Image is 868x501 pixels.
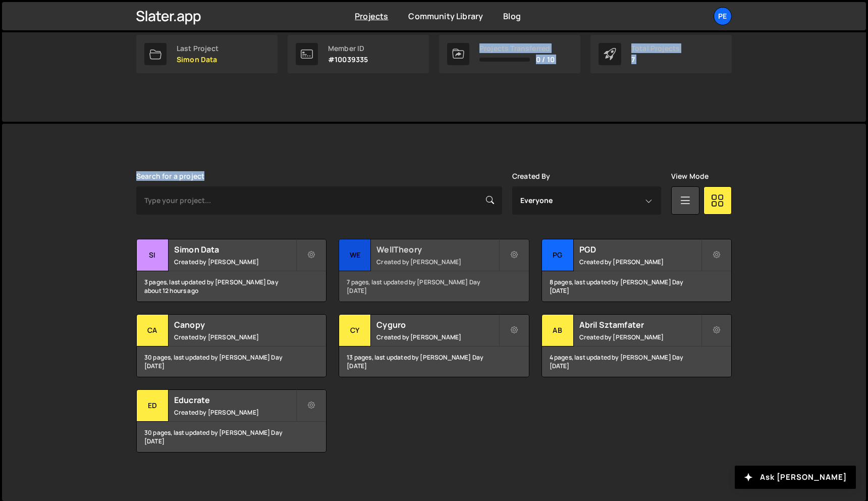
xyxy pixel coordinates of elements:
[542,346,731,377] div: 4 pages, last updated by [PERSON_NAME] Day [DATE]
[174,319,296,330] h2: Canopy
[579,244,701,255] h2: PGD
[376,244,498,255] h2: WellTheory
[339,315,371,346] div: Cy
[579,333,701,341] small: Created by [PERSON_NAME]
[136,186,502,215] input: Type your project...
[136,35,278,73] a: Last Project Simon Data
[137,390,169,422] div: Ed
[174,258,296,266] small: Created by [PERSON_NAME]
[339,271,528,302] div: 7 pages, last updated by [PERSON_NAME] Day [DATE]
[376,258,498,266] small: Created by [PERSON_NAME]
[137,346,326,377] div: 30 pages, last updated by [PERSON_NAME] Day [DATE]
[536,56,555,64] span: 0 / 10
[174,333,296,341] small: Created by [PERSON_NAME]
[631,56,680,64] p: 7
[631,44,680,53] div: Total Projects
[339,346,528,377] div: 13 pages, last updated by [PERSON_NAME] Day [DATE]
[579,258,701,266] small: Created by [PERSON_NAME]
[355,11,388,22] a: Projects
[579,319,701,330] h2: Abril Sztamfater
[671,172,709,180] label: View Mode
[174,408,296,417] small: Created by [PERSON_NAME]
[542,271,731,302] div: 8 pages, last updated by [PERSON_NAME] Day [DATE]
[541,239,732,302] a: PG PGD Created by [PERSON_NAME] 8 pages, last updated by [PERSON_NAME] Day [DATE]
[177,56,219,64] p: Simon Data
[735,466,856,489] button: Ask [PERSON_NAME]
[136,389,327,453] a: Ed Educrate Created by [PERSON_NAME] 30 pages, last updated by [PERSON_NAME] Day [DATE]
[174,244,296,255] h2: Simon Data
[136,239,327,302] a: Si Simon Data Created by [PERSON_NAME] 3 pages, last updated by [PERSON_NAME] Day about 12 hours ago
[137,315,169,346] div: Ca
[328,44,368,53] div: Member ID
[177,44,219,53] div: Last Project
[541,314,732,377] a: Ab Abril Sztamfater Created by [PERSON_NAME] 4 pages, last updated by [PERSON_NAME] Day [DATE]
[376,333,498,341] small: Created by [PERSON_NAME]
[339,314,529,377] a: Cy Cyguro Created by [PERSON_NAME] 13 pages, last updated by [PERSON_NAME] Day [DATE]
[408,11,483,22] a: Community Library
[174,394,296,406] h2: Educrate
[714,7,732,25] a: Pe
[542,239,574,271] div: PG
[137,271,326,302] div: 3 pages, last updated by [PERSON_NAME] Day about 12 hours ago
[137,239,169,271] div: Si
[376,319,498,330] h2: Cyguro
[339,239,529,302] a: We WellTheory Created by [PERSON_NAME] 7 pages, last updated by [PERSON_NAME] Day [DATE]
[137,422,326,452] div: 30 pages, last updated by [PERSON_NAME] Day [DATE]
[479,44,555,53] div: Projects Transferred
[512,172,551,180] label: Created By
[503,11,521,22] a: Blog
[339,239,371,271] div: We
[136,172,204,180] label: Search for a project
[136,314,327,377] a: Ca Canopy Created by [PERSON_NAME] 30 pages, last updated by [PERSON_NAME] Day [DATE]
[542,315,574,346] div: Ab
[328,56,368,64] p: #10039335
